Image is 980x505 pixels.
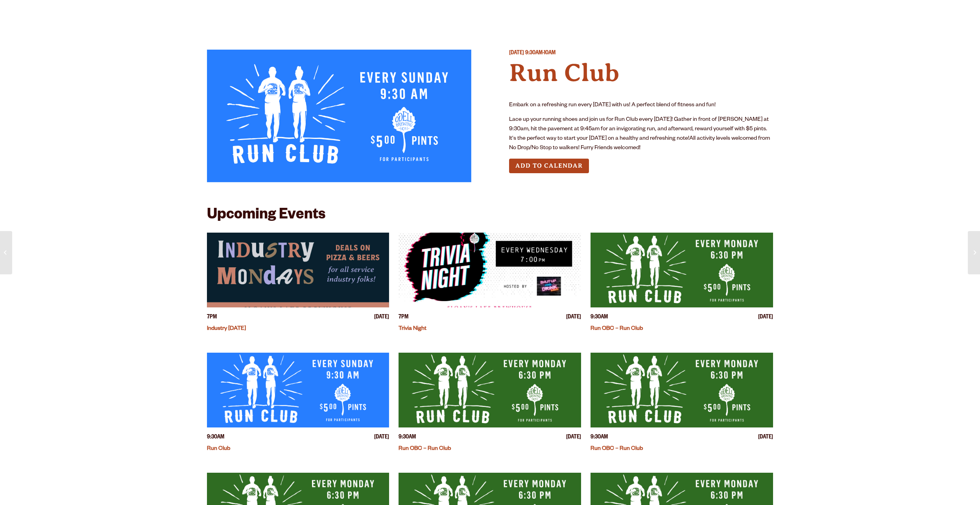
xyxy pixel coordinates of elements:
h2: Upcoming Events [207,207,325,225]
a: Run OBC – Run Club [591,446,643,452]
span: 9:30AM [207,434,224,442]
span: [DATE] [509,50,524,57]
a: View event details [207,233,389,307]
a: Run OBC – Run Club [399,446,451,452]
a: Impact [625,5,664,23]
h4: Run Club [509,58,773,88]
span: 7PM [207,314,217,322]
a: View event details [399,233,581,307]
a: Gear [359,5,391,23]
span: Impact [630,10,659,16]
span: 9:30AM-10AM [525,50,556,57]
a: Taprooms [275,5,328,23]
span: [DATE] [374,434,389,442]
p: Lace up your running shoes and join us for Run Club every [DATE]! Gather in front of [PERSON_NAME... [509,115,773,153]
a: Winery [422,5,463,23]
span: Gear [364,10,386,16]
span: [DATE] [374,314,389,322]
a: Industry [DATE] [207,326,246,332]
span: Our Story [544,10,589,16]
a: View event details [399,353,581,427]
a: Our Story [539,5,594,23]
span: Beer Finder [700,10,749,16]
span: [DATE] [758,434,773,442]
a: Run Club [207,446,230,452]
p: Embark on a refreshing run every [DATE] with us! A perfect blend of fitness and fun! [509,101,773,110]
a: Odell Home [485,5,514,23]
a: View event details [591,233,773,307]
a: Trivia Night [399,326,426,332]
span: [DATE] [566,314,581,322]
span: 9:30AM [591,314,608,322]
a: View event details [591,353,773,427]
span: 9:30AM [591,434,608,442]
span: 9:30AM [399,434,416,442]
span: [DATE] [566,434,581,442]
button: Add to Calendar [509,159,589,173]
a: View event details [207,353,389,427]
span: Taprooms [280,10,323,16]
span: Winery [427,10,458,16]
span: [DATE] [758,314,773,322]
span: Beer [220,10,239,16]
a: Beer Finder [695,5,755,23]
span: 7PM [399,314,408,322]
a: Run OBC – Run Club [591,326,643,332]
a: Beer [214,5,244,23]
